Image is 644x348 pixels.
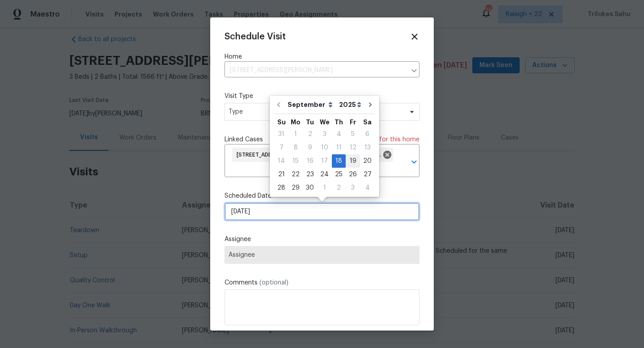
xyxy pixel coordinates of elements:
div: 30 [303,182,317,194]
div: Sun Sep 07 2025 [274,141,288,154]
div: Fri Sep 19 2025 [346,154,360,168]
div: Tue Sep 16 2025 [303,154,317,168]
div: Thu Sep 04 2025 [332,127,346,141]
select: Year [337,98,364,111]
div: 17 [317,155,332,167]
div: Thu Sep 25 2025 [332,168,346,181]
div: Mon Sep 15 2025 [288,154,303,168]
div: Sat Oct 04 2025 [360,181,375,195]
div: Fri Oct 03 2025 [346,181,360,195]
div: 21 [274,168,288,181]
div: Wed Sep 03 2025 [317,127,332,141]
div: Fri Sep 12 2025 [346,141,360,154]
label: Comments [225,278,419,287]
label: Assignee [225,235,419,244]
div: 14 [274,155,288,167]
div: Fri Sep 05 2025 [346,127,360,141]
label: Visit Type [225,92,419,101]
span: Type [229,107,402,116]
div: 3 [317,128,332,140]
abbr: Saturday [363,119,372,125]
div: 9 [303,141,317,154]
div: Mon Sep 01 2025 [288,127,303,141]
abbr: Sunday [277,119,286,125]
div: Tue Sep 02 2025 [303,127,317,141]
div: Fri Sep 26 2025 [346,168,360,181]
abbr: Monday [291,119,301,125]
div: 10 [317,141,332,154]
div: 2 [332,182,346,194]
abbr: Friday [350,119,356,125]
div: 18 [332,155,346,167]
div: Thu Oct 02 2025 [332,181,346,195]
div: 15 [288,155,303,167]
button: Go to previous month [272,96,285,114]
div: Wed Sep 10 2025 [317,141,332,154]
div: Wed Oct 01 2025 [317,181,332,195]
label: Home [225,52,419,61]
div: Tue Sep 30 2025 [303,181,317,195]
span: [STREET_ADDRESS][PERSON_NAME][PERSON_NAME]: HOA Violation Review: 594550: 6WH6P90JFWBWE [237,151,385,159]
div: Sat Sep 06 2025 [360,127,375,141]
button: Open [408,156,420,168]
div: 22 [288,168,303,181]
div: 27 [360,168,375,181]
div: 5 [346,128,360,140]
div: 3 [346,182,360,194]
div: 13 [360,141,375,154]
div: 28 [274,182,288,194]
div: 8 [288,141,303,154]
div: Thu Sep 18 2025 [332,154,346,168]
span: Close [410,32,419,42]
span: Assignee [229,251,415,259]
div: 1 [317,182,332,194]
div: Thu Sep 11 2025 [332,141,346,154]
div: 1 [288,128,303,140]
div: Sat Sep 27 2025 [360,168,375,181]
div: 23 [303,168,317,181]
div: Mon Sep 22 2025 [288,168,303,181]
div: Mon Sep 08 2025 [288,141,303,154]
div: [STREET_ADDRESS][PERSON_NAME][PERSON_NAME]: HOA Violation Review: 594550: 6WH6P90JFWBWE [232,148,393,162]
div: Sun Sep 14 2025 [274,154,288,168]
div: Sun Aug 31 2025 [274,127,288,141]
div: 16 [303,155,317,167]
abbr: Thursday [335,119,343,125]
span: Linked Cases [225,135,263,144]
input: Enter in an address [225,64,406,77]
div: 6 [360,128,375,140]
label: Scheduled Date [225,191,419,200]
div: Sat Sep 20 2025 [360,154,375,168]
div: Sun Sep 21 2025 [274,168,288,181]
div: Tue Sep 09 2025 [303,141,317,154]
span: (optional) [259,280,288,286]
div: Wed Sep 24 2025 [317,168,332,181]
div: 4 [360,182,375,194]
div: Sun Sep 28 2025 [274,181,288,195]
div: Mon Sep 29 2025 [288,181,303,195]
div: 25 [332,168,346,181]
abbr: Tuesday [306,119,314,125]
div: 2 [303,128,317,140]
button: Go to next month [364,96,377,114]
div: 26 [346,168,360,181]
select: Month [285,98,337,111]
div: 31 [274,128,288,140]
div: 20 [360,155,375,167]
div: 7 [274,141,288,154]
div: 4 [332,128,346,140]
div: Sat Sep 13 2025 [360,141,375,154]
div: Wed Sep 17 2025 [317,154,332,168]
div: 11 [332,141,346,154]
div: 19 [346,155,360,167]
span: Schedule Visit [225,32,286,41]
div: 12 [346,141,360,154]
div: Tue Sep 23 2025 [303,168,317,181]
abbr: Wednesday [320,119,330,125]
div: 24 [317,168,332,181]
div: 29 [288,182,303,194]
input: M/D/YYYY [225,203,419,221]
